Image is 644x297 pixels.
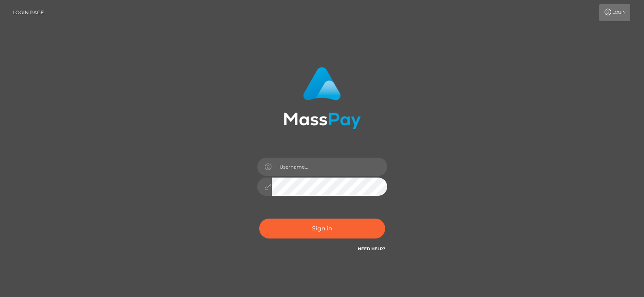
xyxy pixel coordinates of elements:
[13,4,44,21] a: Login Page
[599,4,630,21] a: Login
[284,67,361,129] img: MassPay Login
[272,158,387,176] input: Username...
[259,219,385,238] button: Sign in
[358,246,385,251] a: Need Help?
